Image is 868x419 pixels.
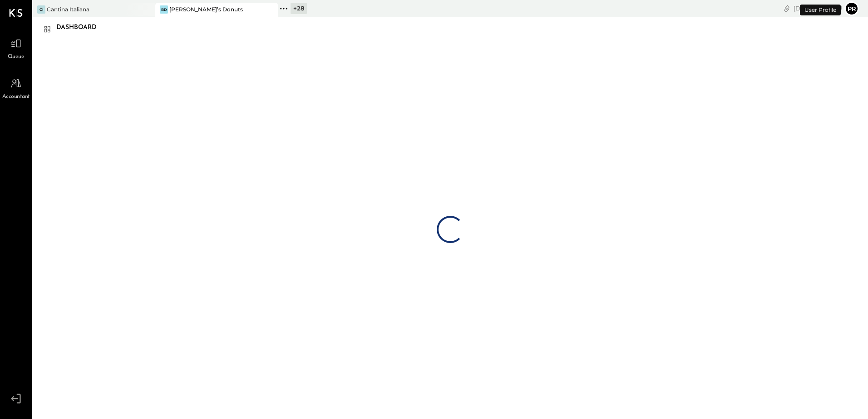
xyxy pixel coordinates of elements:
div: User Profile [800,5,841,15]
button: Pr [844,1,859,16]
div: [PERSON_NAME]’s Donuts [169,5,243,13]
span: Accountant [2,93,30,101]
div: + 28 [291,3,307,14]
span: Queue [8,53,25,61]
div: Dashboard [56,20,106,35]
a: Queue [0,35,31,61]
a: Accountant [0,75,31,101]
div: Cantina Italiana [47,5,89,13]
div: copy link [782,4,791,13]
div: CI [37,5,45,14]
div: [DATE] [794,4,842,13]
div: BD [160,5,168,14]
